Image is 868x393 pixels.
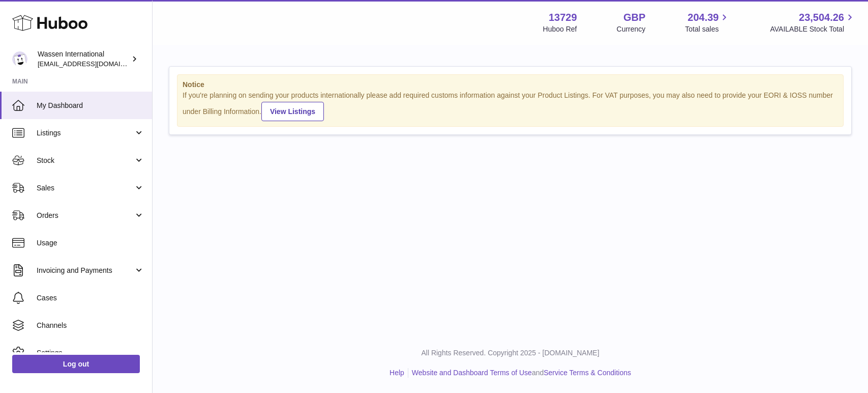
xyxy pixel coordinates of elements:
[37,101,144,110] span: My Dashboard
[261,102,324,121] a: View Listings
[623,11,645,24] strong: GBP
[687,11,719,24] span: 204.39
[543,24,577,34] div: Huboo Ref
[37,348,144,358] span: Settings
[37,266,134,275] span: Invoicing and Payments
[37,128,134,138] span: Listings
[37,293,144,303] span: Cases
[617,24,646,34] div: Currency
[770,24,856,34] span: AVAILABLE Stock Total
[685,24,730,34] span: Total sales
[390,369,404,377] a: Help
[799,11,844,24] span: 23,504.26
[412,369,532,377] a: Website and Dashboard Terms of Use
[37,321,144,330] span: Channels
[38,60,149,68] span: [EMAIL_ADDRESS][DOMAIN_NAME]
[37,183,134,193] span: Sales
[37,156,134,165] span: Stock
[408,368,631,378] li: and
[183,91,838,121] div: If you're planning on sending your products internationally please add required customs informati...
[544,369,631,377] a: Service Terms & Conditions
[161,348,860,358] p: All Rights Reserved. Copyright 2025 - [DOMAIN_NAME]
[38,49,129,69] div: Wassen International
[183,80,838,90] strong: Notice
[12,355,140,373] a: Log out
[37,211,134,220] span: Orders
[37,238,144,248] span: Usage
[12,51,27,67] img: gemma.moses@wassen.com
[770,11,856,34] a: 23,504.26 AVAILABLE Stock Total
[685,11,730,34] a: 204.39 Total sales
[549,11,577,24] strong: 13729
